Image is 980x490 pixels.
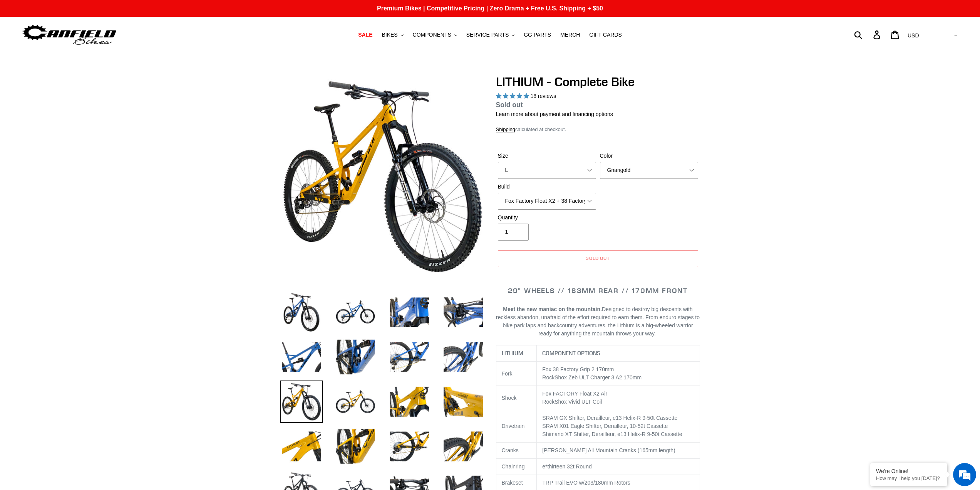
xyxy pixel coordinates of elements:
[556,30,584,40] a: MERCH
[354,30,376,40] a: SALE
[537,345,700,362] th: COMPONENT OPTIONS
[382,32,397,38] span: BIKES
[358,32,372,38] span: SALE
[409,30,461,40] button: COMPONENTS
[496,126,700,133] div: calculated at checkout.
[568,374,633,381] span: Zeb ULT Charger 3 A2 170
[654,330,656,337] span: .
[388,336,431,378] img: Load image into Gallery viewer, LITHIUM - Complete Bike
[496,74,700,89] h1: LITHIUM - Complete Bike
[537,443,700,459] td: [PERSON_NAME] All Mountain Cranks (165mm length)
[466,32,509,38] span: SERVICE PARTS
[496,126,516,133] a: Shipping
[524,32,551,38] span: GG PARTS
[496,111,613,117] a: Learn more about payment and financing options
[496,410,537,443] td: Drivetrain
[496,101,523,109] span: Sold out
[442,291,484,333] img: Load image into Gallery viewer, LITHIUM - Complete Bike
[280,425,323,468] img: Load image into Gallery viewer, LITHIUM - Complete Bike
[503,306,602,312] b: Meet the new maniac on the mountain.
[388,425,431,468] img: Load image into Gallery viewer, LITHIUM - Complete Bike
[520,30,555,40] a: GG PARTS
[496,443,537,459] td: Cranks
[496,345,537,362] th: LITHIUM
[496,362,537,386] td: Fork
[585,30,626,40] a: GIFT CARDS
[560,32,580,38] span: MERCH
[586,255,610,261] span: Sold out
[388,291,431,333] img: Load image into Gallery viewer, LITHIUM - Complete Bike
[876,475,941,481] p: How may I help you today?
[496,93,531,99] span: 5.00 stars
[589,32,622,38] span: GIFT CARDS
[442,336,484,378] img: Load image into Gallery viewer, LITHIUM - Complete Bike
[280,291,323,333] img: Load image into Gallery viewer, LITHIUM - Complete Bike
[858,26,878,43] input: Search
[498,152,596,160] label: Size
[876,468,941,474] div: We're Online!
[462,30,518,40] button: SERVICE PARTS
[378,30,407,40] button: BIKES
[280,336,323,378] img: Load image into Gallery viewer, LITHIUM - Complete Bike
[280,381,323,423] img: Load image into Gallery viewer, LITHIUM - Complete Bike
[498,214,596,222] label: Quantity
[21,23,117,47] img: Canfield Bikes
[537,410,700,443] td: SRAM GX Shifter, Derailleur, e13 Helix-R 9-50t Cassette SRAM X01 Eagle Shifter, Derailleur, 10-52...
[496,386,537,410] td: Shock
[537,459,700,475] td: e*thirteen 32t Round
[334,425,377,468] img: Load image into Gallery viewer, LITHIUM - Complete Bike
[508,286,688,295] span: 29" WHEELS // 163mm REAR // 170mm FRONT
[334,291,377,333] img: Load image into Gallery viewer, LITHIUM - Complete Bike
[496,459,537,475] td: Chainring
[542,366,614,372] span: Fox 38 Factory Grip 2 170mm
[442,425,484,468] img: Load image into Gallery viewer, LITHIUM - Complete Bike
[413,32,451,38] span: COMPONENTS
[496,306,700,337] span: Designed to destroy big descents with reckless abandon, unafraid of the effort required to earn t...
[600,152,698,160] label: Color
[442,381,484,423] img: Load image into Gallery viewer, LITHIUM - Complete Bike
[498,250,698,267] button: Sold out
[334,381,377,423] img: Load image into Gallery viewer, LITHIUM - Complete Bike
[530,93,556,99] span: 18 reviews
[334,336,377,378] img: Load image into Gallery viewer, LITHIUM - Complete Bike
[537,362,700,386] td: RockShox mm
[498,183,596,191] label: Build
[388,381,431,423] img: Load image into Gallery viewer, LITHIUM - Complete Bike
[503,314,700,337] span: From enduro stages to bike park laps and backcountry adventures, the Lithium is a big-wheeled war...
[537,386,700,410] td: Fox FACTORY Float X2 Air RockShox Vivid ULT Coil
